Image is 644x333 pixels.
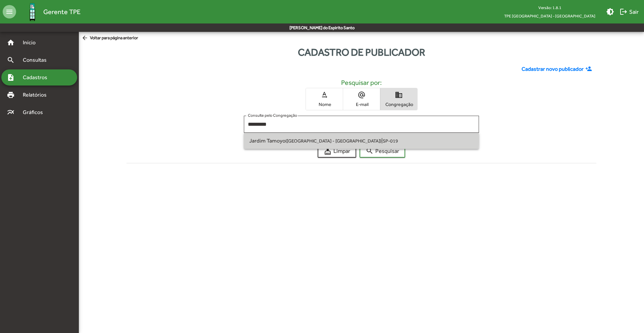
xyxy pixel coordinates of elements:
mat-icon: home [7,39,15,47]
mat-icon: note_add [7,73,15,81]
img: Logo [21,1,43,23]
mat-icon: multiline_chart [7,108,15,116]
button: Pesquisar [360,144,405,158]
span: Congregação [382,101,416,107]
span: Gerente TPE [43,6,80,17]
div: Versão: 1.8.1 [499,3,601,12]
span: Sair [620,6,639,18]
span: | [249,133,473,149]
button: Limpar [318,144,356,158]
span: E-mail [345,101,378,107]
small: ([GEOGRAPHIC_DATA] - [GEOGRAPHIC_DATA]) [285,138,381,144]
button: Sair [617,6,641,18]
mat-icon: print [7,91,15,99]
span: Cadastrar novo publicador [522,65,584,73]
mat-icon: menu [3,5,16,18]
mat-icon: brightness_medium [606,8,614,16]
h5: Pesquisar por: [132,78,591,87]
button: E-mail [343,88,380,110]
span: Cadastros [19,73,56,81]
div: Cadastro de publicador [79,45,644,60]
span: Pesquisar [366,145,399,157]
mat-icon: person_add [585,65,594,73]
span: Início [19,39,45,47]
span: Nome [308,101,341,107]
mat-icon: alternate_email [358,91,366,99]
span: Gráficos [19,108,52,116]
span: Consultas [19,56,55,64]
a: Gerente TPE [16,1,80,23]
mat-icon: search [7,56,15,64]
button: Nome [306,88,343,110]
mat-icon: cleaning_services [324,147,332,155]
button: Congregação [380,88,417,110]
mat-icon: domain [395,91,403,99]
mat-icon: logout [620,8,628,16]
small: SP-019 [383,138,398,144]
span: Relatórios [19,91,55,99]
mat-icon: search [366,147,374,155]
span: TPE [GEOGRAPHIC_DATA] - [GEOGRAPHIC_DATA] [499,12,601,20]
span: Jardim Tamoyo [249,137,381,144]
mat-icon: arrow_back [82,35,90,42]
span: Limpar [324,145,350,157]
span: Voltar para página anterior [82,35,138,42]
mat-icon: text_rotation_none [320,91,328,99]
